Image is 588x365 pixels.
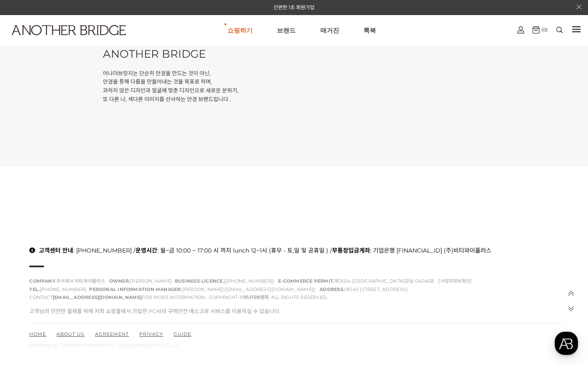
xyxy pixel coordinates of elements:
span: 06140 [STREET_ADDRESS] [320,286,411,292]
a: 브랜드 [277,15,296,45]
span: 홈 [26,278,31,284]
span: [PERSON_NAME] [109,278,175,284]
strong: 고객센터 안내 [39,247,73,254]
strong: E-COMMERCE PERMIT. [278,278,335,284]
strong: BUSINESS LICENCE. [175,278,224,284]
strong: PERSONAL INFORMATION MANAGER. [89,286,182,292]
img: cart [532,26,539,33]
span: [PHONE_NUMBER] [29,286,89,292]
a: AGREEMENT [95,331,129,337]
span: CONTACT FOR MORE INFORMATION. [29,294,209,300]
a: (0) [532,26,548,33]
strong: ADDRESS. [320,286,345,292]
strong: COMPANY. [29,278,56,284]
a: 대화 [55,265,108,286]
strong: TEL. [29,286,40,292]
span: [[PHONE_NUMBER]] [175,278,277,284]
a: HOME [29,331,46,337]
span: 대화 [77,278,87,285]
img: search [556,27,562,33]
a: GUIDE [174,331,191,337]
a: 매거진 [320,15,339,45]
span: 주식회사 비티와이플러스 [29,278,107,284]
strong: 운영시간 [135,247,157,254]
strong: 무통장입금계좌 [332,247,370,254]
a: 설정 [108,265,161,286]
span: (0) [539,27,548,33]
p: Hosting by Simplex Internet Inc. Designed by [29,342,558,348]
img: cart [517,26,524,33]
a: ABOUT US [56,331,84,337]
span: 설정 [129,278,139,284]
a: 홈 [3,265,55,286]
a: logo [4,25,92,56]
strong: 어나더브릿지 [243,294,268,300]
h4: ANOTHER BRIDGE [103,46,485,63]
img: logo [12,25,126,35]
a: 룩북 [363,15,376,45]
a: PRIVACY [139,331,163,337]
a: UNFOLD [153,342,178,348]
a: [PERSON_NAME]([EMAIL_ADDRESS][DOMAIN_NAME]) [182,286,315,292]
a: 쇼핑하기 [228,15,253,45]
span: COPYRIGHT © . ALL RIGHTS RESERVED. [209,294,331,300]
p: : [PHONE_NUMBER] / : 월~금 10:00 ~ 17:00 시 까지 lunch 12~1시 (휴무 - 토,일 및 공휴일 ) / : 기업은행 [FINANCIAL_ID]... [29,246,558,254]
p: 고객님의 안전한 결제를 위해 저희 쇼핑몰에서 가입한 PG사의 구매안전 에스크로 서비스를 이용하실 수 있습니다. [29,307,558,315]
p: 어나더브릿지는 단순히 안경을 만드는 것이 아닌, 안경을 통해 다름을 만들어내는 것을 목표로 하며, 과하지 않은 디자인과 얼굴에 맞춘 디자인으로 새로운 분위기, 또 다른 나, ... [103,69,485,104]
span: 제2024-[GEOGRAPHIC_DATA]강남-04346호 [278,278,437,284]
a: 간편한 1초 회원가입 [274,4,314,10]
a: [EMAIL_ADDRESS][DOMAIN_NAME] [53,294,142,300]
strong: OWNER. [109,278,130,284]
a: [사업자정보확인] [438,278,472,284]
